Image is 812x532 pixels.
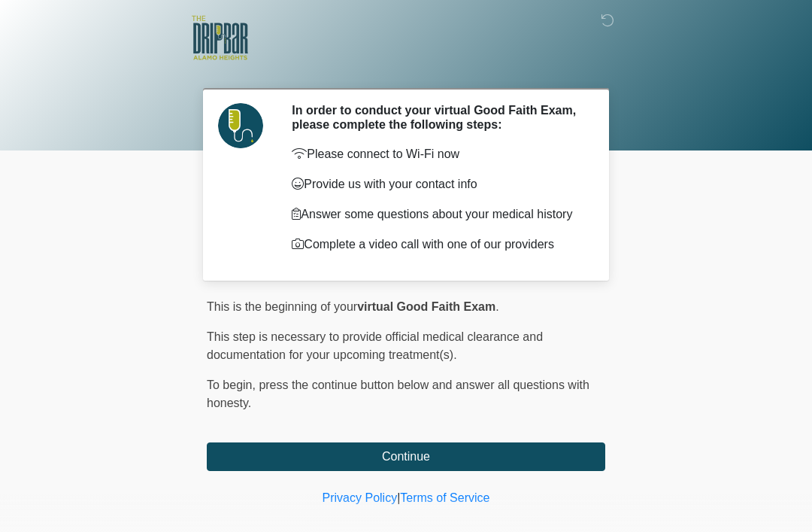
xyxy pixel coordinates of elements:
a: | [397,491,400,504]
p: Complete a video call with one of our providers [292,236,583,254]
a: Privacy Policy [323,491,398,504]
span: . [495,300,498,313]
a: Terms of Service [400,491,489,504]
img: Agent Avatar [218,103,263,148]
strong: virtual Good Faith Exam [357,300,495,313]
span: press the continue button below and answer all questions with honesty. [207,378,589,409]
button: Continue [207,442,605,471]
img: The DRIPBaR - Alamo Heights Logo [192,11,248,65]
p: Please connect to Wi-Fi now [292,145,583,163]
span: This step is necessary to provide official medical clearance and documentation for your upcoming ... [207,330,543,361]
h2: In order to conduct your virtual Good Faith Exam, please complete the following steps: [292,103,583,132]
p: Provide us with your contact info [292,175,583,193]
p: Answer some questions about your medical history [292,205,583,223]
span: To begin, [207,378,259,391]
span: This is the beginning of your [207,300,357,313]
